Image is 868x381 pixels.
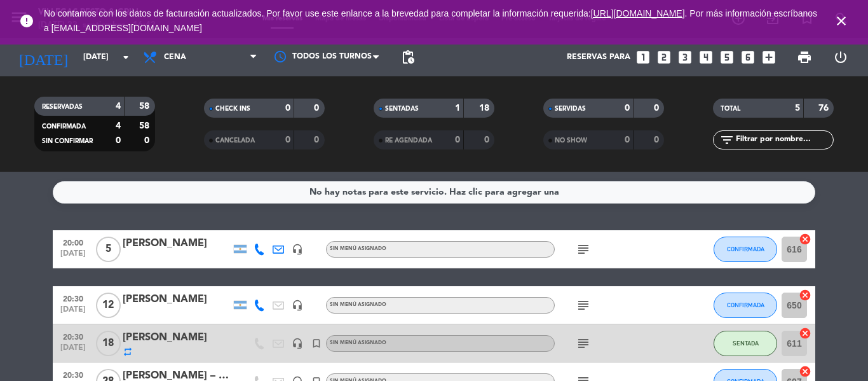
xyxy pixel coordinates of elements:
i: add_box [761,49,777,66]
span: 5 [96,237,121,262]
span: CONFIRMADA [42,123,86,130]
span: Sin menú asignado [330,340,386,345]
strong: 0 [314,104,322,113]
span: [DATE] [57,249,89,264]
span: No contamos con los datos de facturación actualizados. Por favor use este enlance a la brevedad p... [44,8,817,33]
span: CONFIRMADA [727,246,764,253]
strong: 18 [479,104,492,113]
span: RE AGENDADA [385,137,432,144]
strong: 0 [654,104,661,113]
span: Sin menú asignado [330,246,386,251]
i: cancel [799,327,811,340]
span: TOTAL [721,106,740,112]
strong: 0 [116,136,121,145]
span: 20:30 [57,329,89,343]
i: subject [576,298,591,313]
strong: 0 [314,135,322,144]
a: . Por más información escríbanos a [EMAIL_ADDRESS][DOMAIN_NAME] [44,8,817,33]
span: 20:00 [57,235,89,249]
span: Reservas para [567,53,630,62]
strong: 4 [116,121,121,130]
button: CONFIRMADA [714,237,777,262]
span: SERVIDAS [555,106,586,112]
span: Sin menú asignado [330,302,386,307]
strong: 0 [654,135,661,144]
div: LOG OUT [822,38,858,76]
strong: 0 [455,135,460,144]
i: turned_in_not [311,338,322,349]
i: error [19,13,34,29]
span: 20:30 [57,291,89,305]
span: RESERVADAS [42,104,83,110]
span: SENTADA [733,340,759,347]
i: cancel [799,289,811,301]
span: Cena [164,53,186,62]
div: [PERSON_NAME] [123,291,231,308]
i: headset_mic [292,300,303,311]
i: power_settings_new [833,50,848,65]
button: SENTADA [714,331,777,356]
i: looks_5 [719,49,735,66]
strong: 76 [818,104,831,113]
i: close [834,13,849,29]
i: looks_6 [740,49,756,66]
i: looks_one [635,49,651,66]
i: cancel [799,365,811,378]
i: [DATE] [10,43,77,71]
span: pending_actions [400,50,416,65]
span: CONFIRMADA [727,301,764,308]
i: subject [576,242,591,257]
i: cancel [799,233,811,246]
strong: 0 [625,135,630,144]
strong: 0 [625,104,630,113]
strong: 5 [795,104,800,113]
i: looks_3 [677,49,693,66]
strong: 0 [285,104,290,113]
span: print [797,50,812,65]
div: No hay notas para este servicio. Haz clic para agregar una [309,185,559,200]
i: arrow_drop_down [118,50,133,65]
span: SIN CONFIRMAR [42,138,93,144]
strong: 0 [484,135,492,144]
button: CONFIRMADA [714,293,777,318]
strong: 1 [455,104,460,113]
div: [PERSON_NAME] [123,235,231,252]
span: NO SHOW [555,137,587,144]
i: looks_two [656,49,672,66]
i: headset_mic [292,338,303,349]
strong: 0 [144,136,152,145]
i: looks_4 [698,49,714,66]
div: [PERSON_NAME] [123,329,231,346]
i: headset_mic [292,244,303,255]
span: [DATE] [57,305,89,320]
i: subject [576,336,591,351]
span: 18 [96,331,121,356]
span: [DATE] [57,343,89,358]
strong: 58 [139,102,152,111]
span: 12 [96,293,121,318]
i: filter_list [719,132,735,148]
span: SENTADAS [385,106,419,112]
span: CANCELADA [215,137,255,144]
strong: 0 [285,135,290,144]
a: [URL][DOMAIN_NAME] [591,8,685,18]
span: CHECK INS [215,106,250,112]
i: repeat [123,347,133,357]
input: Filtrar por nombre... [735,133,833,147]
strong: 4 [116,102,121,111]
strong: 58 [139,121,152,130]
